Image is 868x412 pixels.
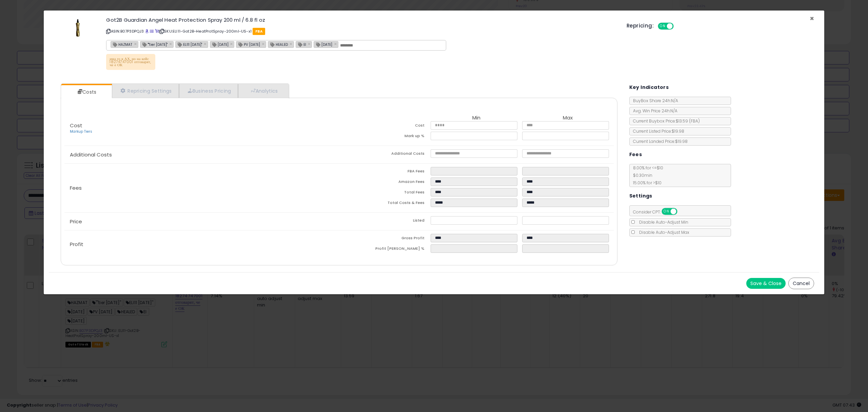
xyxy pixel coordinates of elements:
[746,278,786,289] button: Save & Close
[253,28,265,35] span: FBA
[334,41,338,47] a: ×
[134,41,138,47] a: ×
[176,41,202,47] span: ELI11 [DATE]"
[630,108,677,114] span: Avg. Win Price 24h: N/A
[630,128,684,134] span: Current Listed Price: $19.98
[106,17,616,22] h3: Got2B Guardian Angel Heat Protection Spray 200 ml / 6.8 fl oz
[630,209,686,215] span: Consider CPT:
[636,219,688,225] span: Disable Auto-Adjust Min
[150,29,154,34] a: All offer listings
[64,123,339,134] p: Cost
[106,54,155,70] p: има го в АХ, но на кейс 18274747001 отговарят, че е ОК
[339,199,431,209] td: Total Costs & Fees
[676,209,687,214] span: OFF
[262,41,266,47] a: ×
[339,216,431,227] td: Listed
[629,150,642,159] h5: Fees
[339,149,431,160] td: Additional Costs
[630,98,678,104] span: BuyBox Share 24h: N/A
[810,14,814,23] span: ×
[630,172,652,178] span: $0.30 min
[339,177,431,188] td: Amazon Fees
[64,185,339,191] p: Fees
[308,41,312,47] a: ×
[522,115,614,121] th: Max
[339,244,431,255] td: Profit [PERSON_NAME] %
[61,85,111,99] a: Costs
[314,41,332,47] span: [DATE]
[630,180,662,186] span: 15.00 % for > $10
[627,23,654,29] h5: Repricing:
[169,41,173,47] a: ×
[204,41,208,47] a: ×
[636,229,689,235] span: Disable Auto-Adjust Max
[676,118,700,124] span: $13.59
[630,165,663,186] span: 8.00 % for <= $10
[111,41,132,47] span: HAZMAT
[339,234,431,244] td: Gross Profit
[64,242,339,247] p: Profit
[339,132,431,142] td: Mark up %
[145,29,149,34] a: BuyBox page
[788,278,814,289] button: Cancel
[630,118,700,124] span: Current Buybox Price:
[70,129,92,134] a: Markup Tiers
[268,41,288,47] span: HEALED
[210,41,229,47] span: [DATE]
[155,29,159,34] a: Your listing only
[179,84,238,98] a: Business Pricing
[140,41,167,47] span: ""tier [DATE]"
[64,152,339,157] p: Additional Costs
[673,23,684,29] span: OFF
[431,115,522,121] th: Min
[658,23,667,29] span: ON
[662,209,671,214] span: ON
[70,17,85,38] img: 21nHhSE5qPL._SL60_.jpg
[290,41,294,47] a: ×
[230,41,234,47] a: ×
[630,138,688,144] span: Current Landed Price: $19.98
[238,84,288,98] a: Analytics
[106,26,616,37] p: ASIN: B07P3DPQJ3 | SKU: ELI11-Got2B-HeatProtSpray-200ml-US-x1
[339,188,431,199] td: Total Fees
[689,118,700,124] span: ( FBA )
[236,41,260,47] span: PV [DATE]
[64,219,339,224] p: Price
[112,84,179,98] a: Repricing Settings
[339,121,431,132] td: Cost
[339,167,431,177] td: FBA Fees
[296,41,306,47] span: EI
[629,192,652,200] h5: Settings
[629,83,669,92] h5: Key Indicators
